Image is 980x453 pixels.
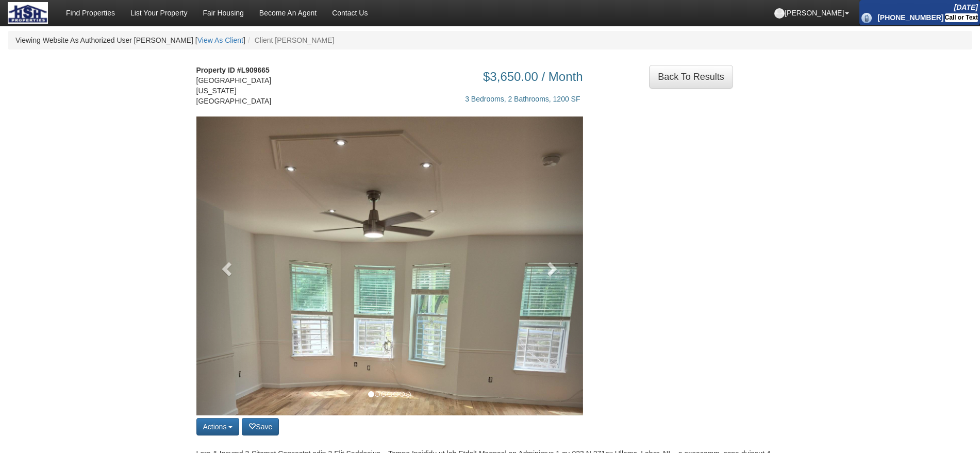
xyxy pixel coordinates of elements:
[297,83,583,104] div: 3 Bedrooms, 2 Bathrooms, 1200 SF
[861,13,872,23] img: phone_icon.png
[197,36,243,44] a: View As Client
[242,418,279,435] button: Save
[945,13,978,22] div: Call or Text
[245,35,335,45] li: Client [PERSON_NAME]
[297,70,583,83] h3: $3,650.00 / Month
[196,65,281,106] address: [GEOGRAPHIC_DATA] [US_STATE][GEOGRAPHIC_DATA]
[15,35,245,45] li: Viewing Website As Authorized User [PERSON_NAME] [ ]
[954,3,978,11] i: [DATE]
[649,65,733,89] div: ...
[649,65,733,89] a: Back To Results
[774,8,785,19] img: default-profile.png
[877,13,943,22] b: [PHONE_NUMBER]
[196,66,270,74] strong: Property ID #L909665
[196,418,240,435] button: Actions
